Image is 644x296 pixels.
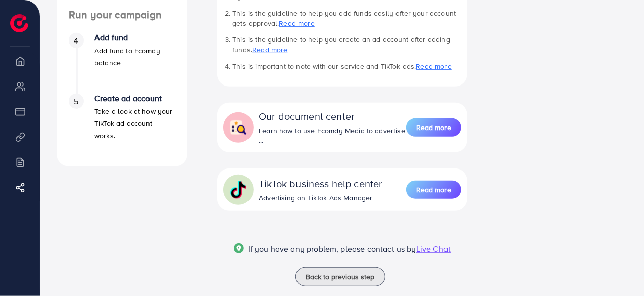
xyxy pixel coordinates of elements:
[57,9,187,21] h4: Run your campaign
[416,61,452,71] a: Read more
[279,18,314,28] a: Read more
[259,125,406,146] div: Learn how to use Ecomdy Media to advertise ...
[252,45,287,55] a: Read more
[295,267,385,286] button: Back to previous step
[229,118,247,137] img: collapse
[248,243,416,255] span: If you have any problem, please contact us by
[232,61,461,71] li: This is important to note with our service and TikTok ads.
[416,243,451,255] span: Live Chat
[74,96,78,107] span: 5
[406,117,461,138] a: Read more
[406,118,461,137] button: Read more
[601,250,636,288] iframe: Chat
[406,180,461,200] a: Read more
[94,105,175,142] p: Take a look at how your TikTok ad account works.
[94,33,175,43] h4: Add fund
[229,181,247,199] img: collapse
[416,185,451,195] span: Read more
[259,176,382,191] div: TikTok business help center
[416,122,451,133] span: Read more
[259,109,406,123] div: Our document center
[57,33,187,94] li: Add fund
[94,94,175,103] h4: Create ad account
[306,272,375,282] span: Back to previous step
[232,34,461,55] li: This is the guideline to help you create an ad account after adding funds.
[94,45,175,69] p: Add fund to Ecomdy balance
[232,8,461,29] li: This is the guideline to help you add funds easily after your account gets approval.
[234,243,244,253] img: Popup guide
[74,35,78,47] span: 4
[259,193,382,203] div: Advertising on TikTok Ads Manager
[406,181,461,199] button: Read more
[10,14,28,32] img: logo
[57,94,187,154] li: Create ad account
